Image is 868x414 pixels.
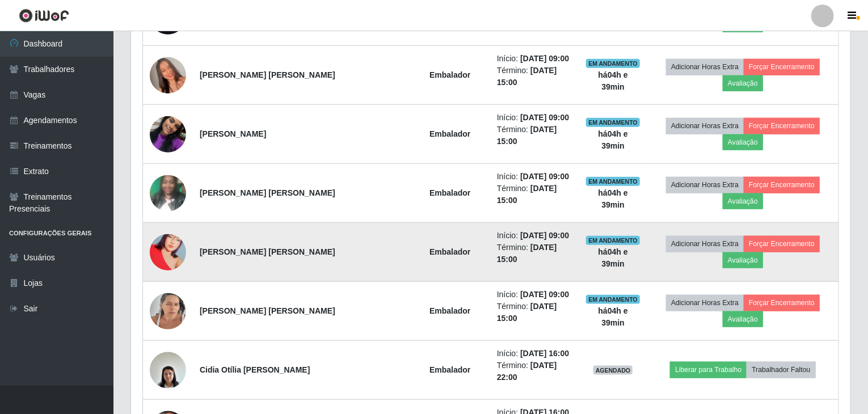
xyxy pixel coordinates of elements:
button: Avaliação [723,252,763,268]
img: CoreUI Logo [19,9,69,23]
li: Início: [497,112,572,124]
strong: Embalador [429,247,470,256]
button: Liberar para Trabalho [670,362,747,378]
li: Término: [497,183,572,206]
time: [DATE] 09:00 [520,172,569,181]
strong: Embalador [429,365,470,374]
strong: Embalador [429,129,470,138]
strong: [PERSON_NAME] [200,129,266,138]
button: Forçar Encerramento [744,295,820,311]
button: Avaliação [723,311,763,327]
strong: [PERSON_NAME] [PERSON_NAME] [200,306,335,315]
li: Início: [497,230,572,242]
time: [DATE] 09:00 [520,231,569,240]
li: Início: [497,348,572,360]
strong: Embalador [429,188,470,197]
span: EM ANDAMENTO [586,59,640,68]
strong: há 04 h e 39 min [599,129,628,150]
button: Forçar Encerramento [744,177,820,193]
button: Avaliação [723,134,763,150]
button: Adicionar Horas Extra [666,177,744,193]
strong: há 04 h e 39 min [599,306,628,327]
img: 1713098995975.jpeg [150,169,186,217]
button: Adicionar Horas Extra [666,59,744,75]
time: [DATE] 09:00 [520,113,569,122]
img: 1704842067547.jpeg [150,102,186,167]
li: Término: [497,124,572,147]
span: AGENDADO [593,366,633,375]
button: Forçar Encerramento [744,118,820,134]
li: Término: [497,65,572,88]
li: Início: [497,289,572,301]
li: Término: [497,360,572,383]
strong: Cidia Otília [PERSON_NAME] [200,365,310,374]
button: Avaliação [723,193,763,209]
button: Avaliação [723,75,763,91]
strong: [PERSON_NAME] [PERSON_NAME] [200,70,335,79]
button: Adicionar Horas Extra [666,295,744,311]
strong: Embalador [429,70,470,79]
button: Forçar Encerramento [744,236,820,252]
span: EM ANDAMENTO [586,118,640,127]
img: 1690487685999.jpeg [150,346,186,394]
img: 1718807119279.jpeg [150,220,186,285]
img: 1741963068390.jpeg [150,287,186,335]
img: 1751455620559.jpeg [150,43,186,108]
button: Adicionar Horas Extra [666,118,744,134]
button: Forçar Encerramento [744,59,820,75]
strong: há 04 h e 39 min [599,247,628,268]
li: Término: [497,301,572,324]
li: Início: [497,53,572,65]
li: Início: [497,171,572,183]
span: EM ANDAMENTO [586,177,640,186]
strong: [PERSON_NAME] [PERSON_NAME] [200,247,335,256]
strong: há 04 h e 39 min [599,188,628,209]
button: Trabalhador Faltou [747,362,815,378]
span: EM ANDAMENTO [586,236,640,245]
time: [DATE] 09:00 [520,54,569,63]
button: Adicionar Horas Extra [666,236,744,252]
time: [DATE] 16:00 [520,349,569,358]
time: [DATE] 09:00 [520,290,569,299]
strong: [PERSON_NAME] [PERSON_NAME] [200,188,335,197]
strong: Embalador [429,306,470,315]
span: EM ANDAMENTO [586,295,640,304]
li: Término: [497,242,572,265]
strong: há 04 h e 39 min [599,70,628,91]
